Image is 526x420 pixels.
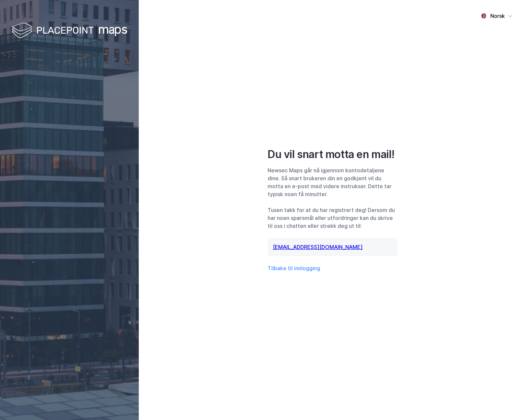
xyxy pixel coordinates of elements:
[493,388,526,420] iframe: Chat Widget
[273,244,363,250] a: [EMAIL_ADDRESS][DOMAIN_NAME]
[490,12,505,20] div: Norsk
[268,166,397,198] div: Newsec Maps går nå igjennom kontodetaljene dine. Så snart brukeren din en godkjent vil du motta e...
[268,264,320,272] button: Tilbake til innlogging
[12,21,127,41] img: logo-white.f07954bde2210d2a523dddb988cd2aa7.svg
[268,206,397,230] div: Tusen takk for at du har registrert deg! Dersom du har noen spørsmål eller utfordringer kan du sk...
[268,148,397,161] div: Du vil snart motta en mail!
